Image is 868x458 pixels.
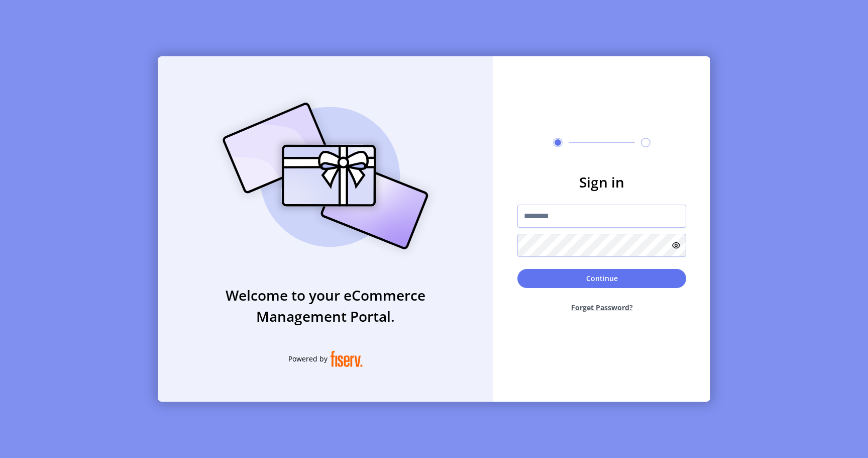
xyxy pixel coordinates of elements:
h3: Welcome to your eCommerce Management Portal. [158,285,493,327]
img: card_Illustration.svg [207,91,444,260]
h3: Sign in [517,171,686,193]
span: Powered by [288,353,328,364]
button: Continue [517,269,686,288]
button: Forget Password? [517,294,686,321]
